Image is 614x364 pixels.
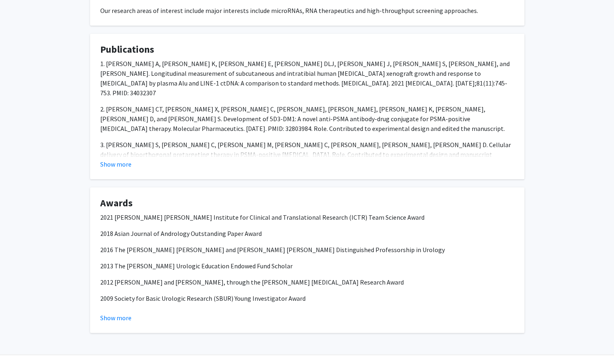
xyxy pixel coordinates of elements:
span: 1. [PERSON_NAME] A, [PERSON_NAME] K, [PERSON_NAME] E, [PERSON_NAME] DLJ, [PERSON_NAME] J, [PERSON... [100,60,510,97]
p: 2. [PERSON_NAME] CT, [PERSON_NAME] X, [PERSON_NAME] C, [PERSON_NAME], [PERSON_NAME], [PERSON_NAME... [100,104,514,133]
button: Show more [100,159,131,169]
button: Show more [100,313,131,323]
p: 2012 [PERSON_NAME] and [PERSON_NAME], through the [PERSON_NAME] [MEDICAL_DATA] Research Award [100,277,514,287]
p: 3. [PERSON_NAME] S, [PERSON_NAME] C, [PERSON_NAME] M, [PERSON_NAME] C, [PERSON_NAME], [PERSON_NAM... [100,140,514,169]
span: 2018 Asian Journal of Andrology Outstanding Paper Award [100,229,262,238]
iframe: Chat [6,328,34,358]
p: 2013 The [PERSON_NAME] Urologic Education Endowed Fund Scholar [100,261,514,271]
p: 2009 Society for Basic Urologic Research (SBUR) Young Investigator Award [100,293,514,303]
p: 2016 The [PERSON_NAME] [PERSON_NAME] and [PERSON_NAME] [PERSON_NAME] Distinguished Professorship ... [100,245,514,255]
h4: Publications [100,44,514,56]
h4: Awards [100,197,514,209]
p: 2021 [PERSON_NAME] [PERSON_NAME] Institute for Clinical and Translational Research (ICTR) Team Sc... [100,212,514,222]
